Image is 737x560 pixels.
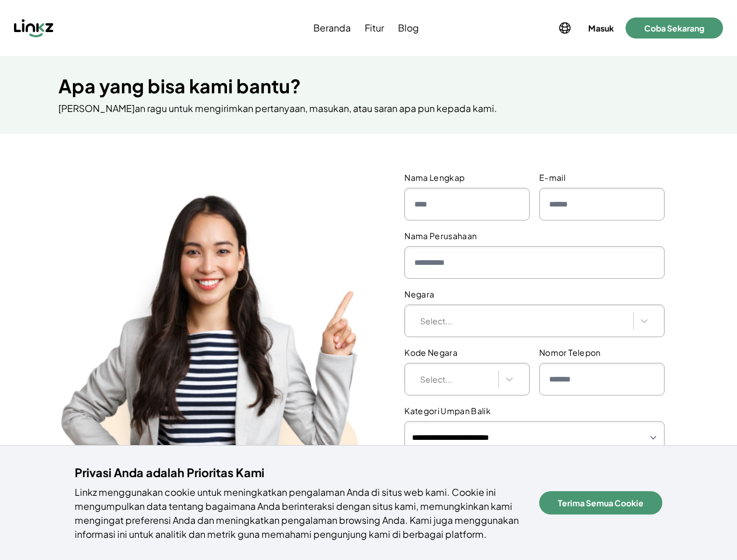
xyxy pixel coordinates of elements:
label: Negara [404,288,665,300]
a: Blog [396,21,421,35]
label: Nama Perusahaan [404,230,665,242]
h1: Apa yang bisa kami bantu? [58,75,679,97]
span: Fitur [365,21,384,35]
p: Linkz menggunakan cookie untuk meningkatkan pengalaman Anda di situs web kami. Cookie ini mengump... [75,485,525,541]
a: Beranda [311,21,353,35]
label: Nama Lengkap [404,171,530,183]
a: Fitur [362,21,386,35]
label: E-mail [539,171,665,183]
div: Select... [420,315,627,327]
div: Select... [420,373,493,386]
h4: Privasi Anda adalah Prioritas Kami [75,464,525,481]
button: Masuk [586,20,616,36]
label: Kategori Umpan Balik [404,405,665,416]
button: Terima Semua Cookie [539,491,662,514]
span: Blog [398,21,419,35]
span: Beranda [313,21,351,35]
label: Kode Negara [404,346,530,358]
p: [PERSON_NAME]an ragu untuk mengirimkan pertanyaan, masukan, atau saran apa pun kepada kami. [58,101,679,116]
button: Coba Sekarang [626,17,723,38]
label: Nomor Telepon [539,346,665,358]
img: Linkz logo [14,19,54,37]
